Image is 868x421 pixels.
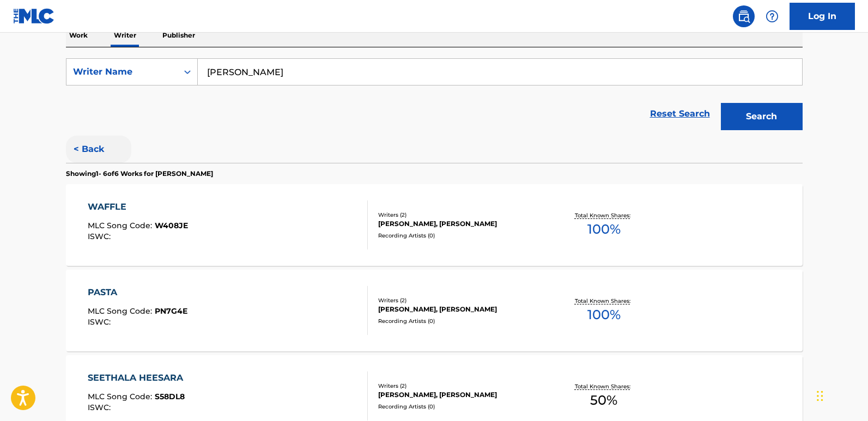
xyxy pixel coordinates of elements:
[66,270,803,351] a: PASTAMLC Song Code:PN7G4EISWC:Writers (2)[PERSON_NAME], [PERSON_NAME]Recording Artists (0)Total K...
[378,231,543,240] div: Recording Artists ( 0 )
[575,297,633,305] p: Total Known Shares:
[378,390,543,400] div: [PERSON_NAME], [PERSON_NAME]
[111,24,139,47] p: Writer
[66,169,213,179] p: Showing 1 - 6 of 6 Works for [PERSON_NAME]
[88,306,155,316] span: MLC Song Code :
[378,317,543,325] div: Recording Artists ( 0 )
[88,371,189,385] div: SEETHALA HEESARA
[587,305,621,325] span: 100 %
[88,200,188,213] div: WAFFLE
[155,221,188,230] span: W408JE
[378,382,543,390] div: Writers ( 2 )
[88,402,113,412] span: ISWC :
[66,58,803,136] form: Search Form
[814,369,868,421] iframe: Chat Widget
[13,8,55,24] img: MLC Logo
[378,304,543,314] div: [PERSON_NAME], [PERSON_NAME]
[378,211,543,219] div: Writers ( 2 )
[378,402,543,411] div: Recording Artists ( 0 )
[66,136,131,163] button: < Back
[790,3,855,30] a: Log In
[88,286,187,299] div: PASTA
[66,184,803,266] a: WAFFLEMLC Song Code:W408JEISWC:Writers (2)[PERSON_NAME], [PERSON_NAME]Recording Artists (0)Total ...
[159,24,198,47] p: Publisher
[88,231,113,241] span: ISWC :
[587,219,621,239] span: 100 %
[817,380,823,412] div: Drag
[721,103,803,130] button: Search
[645,102,715,126] a: Reset Search
[575,211,633,219] p: Total Known Shares:
[766,10,779,23] img: help
[155,392,185,401] span: S58DL8
[590,391,617,410] span: 50 %
[73,65,171,78] div: Writer Name
[155,306,187,316] span: PN7G4E
[88,317,113,327] span: ISWC :
[88,392,155,401] span: MLC Song Code :
[575,382,633,391] p: Total Known Shares:
[88,221,155,230] span: MLC Song Code :
[733,5,755,27] a: Public Search
[378,296,543,304] div: Writers ( 2 )
[737,10,750,23] img: search
[66,24,91,47] p: Work
[378,219,543,229] div: [PERSON_NAME], [PERSON_NAME]
[761,5,783,27] div: Help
